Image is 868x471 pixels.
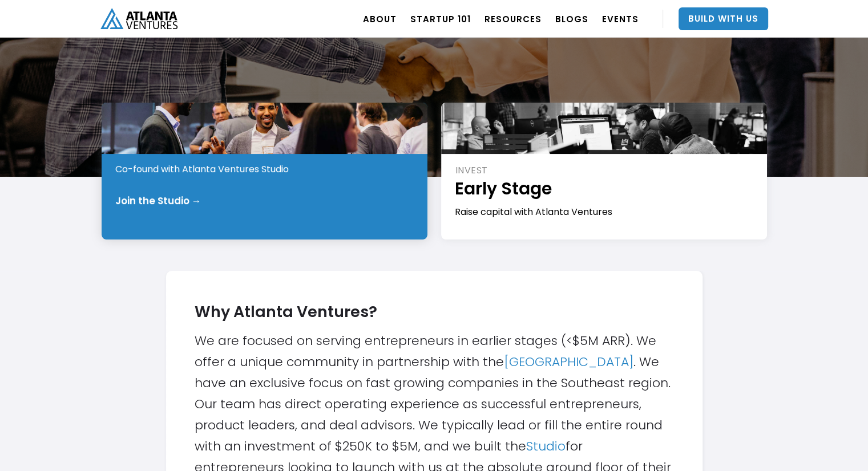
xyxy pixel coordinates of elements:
a: Startup 101 [410,3,471,35]
a: RESOURCES [485,3,542,35]
a: [GEOGRAPHIC_DATA] [504,353,633,371]
div: INVEST [455,164,754,177]
a: Studio [526,437,566,455]
h1: Pre-Idea [115,134,415,157]
div: Co-found with Atlanta Ventures Studio [115,163,415,176]
a: ABOUT [363,3,397,35]
a: INVESTEarly StageRaise capital with Atlanta Ventures [441,103,767,239]
a: Build With Us [679,7,768,30]
a: EVENTS [602,3,639,35]
h1: Early Stage [455,177,754,200]
strong: Why Atlanta Ventures? [195,301,377,322]
a: BLOGS [555,3,588,35]
a: STARTPre-IdeaCo-found with Atlanta Ventures StudioJoin the Studio → [102,103,427,239]
div: Join the Studio → [115,195,201,206]
div: Raise capital with Atlanta Ventures [455,206,754,218]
